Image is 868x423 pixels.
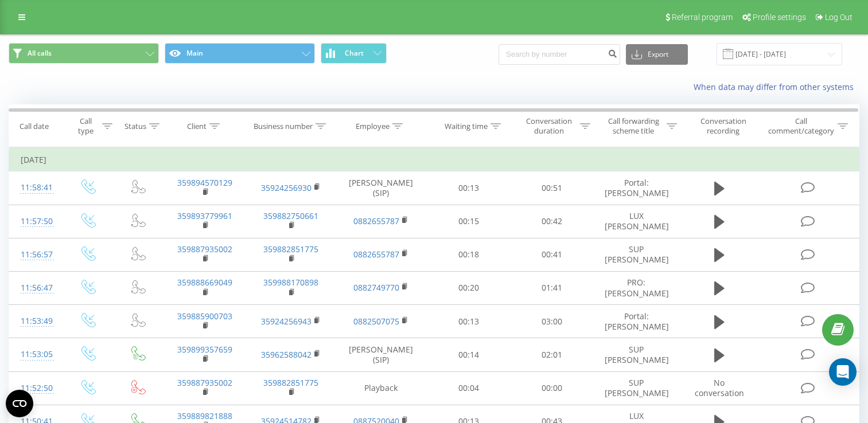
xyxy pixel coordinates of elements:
[510,238,593,271] td: 00:41
[177,210,232,221] a: 359893779961
[21,310,50,332] div: 11:53:49
[72,116,99,136] div: Call type
[510,371,593,405] td: 00:00
[263,244,318,254] a: 359882851775
[499,44,620,65] input: Search by number
[604,116,664,136] div: Call forwarding scheme title
[177,344,232,355] a: 359899357659
[427,371,511,405] td: 00:04
[321,43,387,64] button: Chart
[261,316,312,327] a: 35924256943
[593,371,679,405] td: SUP [PERSON_NAME]
[9,148,859,171] td: [DATE]
[20,122,49,131] div: Call date
[427,238,511,271] td: 00:18
[593,205,679,238] td: LUX [PERSON_NAME]
[593,171,679,205] td: Portal: [PERSON_NAME]
[124,122,146,131] div: Status
[427,305,511,338] td: 00:13
[334,171,427,205] td: [PERSON_NAME] (SIP)
[593,338,679,371] td: SUP [PERSON_NAME]
[427,205,511,238] td: 00:15
[593,271,679,304] td: PRO: [PERSON_NAME]
[593,305,679,338] td: Portal: [PERSON_NAME]
[356,122,390,131] div: Employee
[6,390,33,417] button: Open CMP widget
[28,49,52,58] span: All calls
[334,371,427,405] td: Playback
[427,171,511,205] td: 00:13
[21,377,50,399] div: 11:52:50
[21,277,50,299] div: 11:56:47
[177,410,232,421] a: 359889821888
[345,49,364,57] span: Chart
[510,205,593,238] td: 00:42
[165,43,315,64] button: Main
[593,238,679,271] td: SUP [PERSON_NAME]
[510,305,593,338] td: 03:00
[353,249,399,260] a: 0882655787
[353,316,399,327] a: 0882507075
[694,81,859,92] a: When data may differ from other systems
[9,43,159,64] button: All calls
[690,116,757,136] div: Conversation recording
[695,377,744,398] span: No conversation
[177,244,232,254] a: 359887935002
[21,343,50,366] div: 11:53:05
[353,216,399,226] a: 0882655787
[829,358,857,386] div: Open Intercom Messenger
[520,116,577,136] div: Conversation duration
[672,13,733,22] span: Referral program
[768,116,835,136] div: Call comment/category
[510,271,593,304] td: 01:41
[263,277,318,288] a: 359988170898
[427,271,511,304] td: 00:20
[353,282,399,293] a: 0882749770
[177,177,232,188] a: 359894570129
[263,377,318,388] a: 359882851775
[177,377,232,388] a: 359887935002
[177,311,232,322] a: 359885900703
[187,122,207,131] div: Client
[21,210,50,233] div: 11:57:50
[21,244,50,266] div: 11:56:57
[510,338,593,371] td: 02:01
[263,210,318,221] a: 359882750661
[261,349,312,360] a: 35962588042
[510,171,593,205] td: 00:51
[445,122,488,131] div: Waiting time
[825,13,853,22] span: Log Out
[21,177,50,199] div: 11:58:41
[427,338,511,371] td: 00:14
[753,13,806,22] span: Profile settings
[254,122,313,131] div: Business number
[626,44,688,65] button: Export
[177,277,232,288] a: 359888669049
[334,338,427,371] td: [PERSON_NAME] (SIP)
[261,182,312,193] a: 35924256930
